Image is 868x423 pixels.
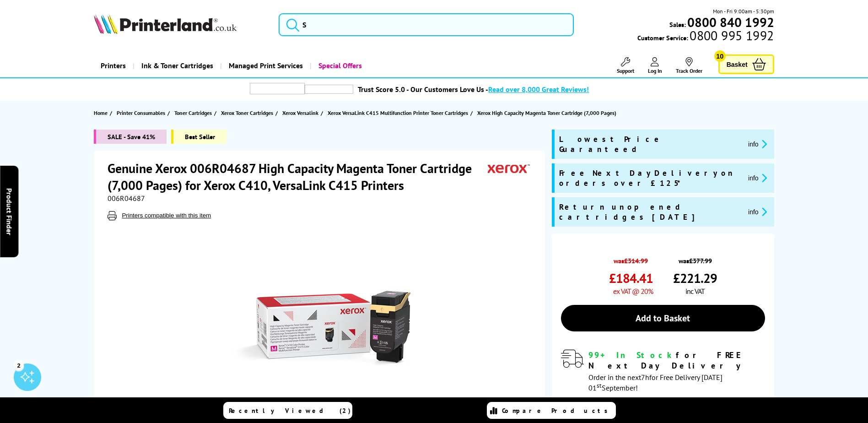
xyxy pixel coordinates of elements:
div: 2 [14,360,24,370]
strike: £314.99 [624,256,648,265]
span: Mon - Fri 9:00am - 5:30pm [713,7,774,16]
button: promo-description [745,206,770,217]
span: Home [94,108,108,118]
img: Xerox [488,160,530,177]
span: ex VAT @ 20% [613,287,653,296]
span: Xerox Versalink [282,108,318,118]
h1: Genuine Xerox 006R04687 High Capacity Magenta Toner Cartridge (7,000 Pages) for Xerox C410, Versa... [108,160,488,194]
span: Product Finder [5,188,14,235]
img: trustpilot rating [305,85,353,94]
a: Printers [94,54,133,77]
a: Support [617,57,634,74]
a: Xerox Versalink [282,108,321,118]
img: Printerland Logo [94,14,237,34]
span: 10 [714,50,726,62]
a: Xerox Toner Cartridges [221,108,275,118]
a: Trust Score 5.0 - Our Customers Love Us -Read over 8,000 Great Reviews! [358,85,589,94]
span: 0800 995 1992 [688,31,774,40]
span: Recently Viewed (2) [229,407,351,415]
span: Compare Products [502,407,613,415]
span: £184.41 [609,270,653,287]
a: Printer Consumables [117,108,167,118]
a: 0800 840 1992 [686,18,774,27]
span: SALE - Save 41% [94,130,167,144]
a: Printerland Logo [94,14,267,36]
input: S [279,13,574,36]
b: 0800 840 1992 [687,14,774,31]
span: Printer Consumables [117,108,165,118]
span: Lowest Price Guaranteed [559,134,741,154]
button: Printers compatible with this item [119,211,214,219]
span: Return unopened cartridges [DATE] [559,202,741,222]
span: £221.29 [673,270,717,287]
a: Xerox VersaLink C415 Multifunction Printer Toner Cartridges [328,108,470,118]
a: Basket 10 [718,54,774,74]
img: trustpilot rating [250,83,305,94]
img: Xerox 006R04687 High Capacity Magenta Toner Cartridge (7,000 Pages) [231,239,410,418]
a: Special Offers [310,54,369,77]
a: Ink & Toner Cartridges [133,54,220,77]
span: Sales: [669,20,686,29]
span: Order in the next for Free Delivery [DATE] 01 September! [588,373,722,392]
sup: st [597,381,602,390]
span: Ink & Toner Cartridges [141,54,213,77]
span: Basket [727,58,748,70]
span: Read over 8,000 Great Reviews! [488,85,589,94]
span: 006R04687 [108,194,145,203]
a: Track Order [676,57,702,74]
span: Best Seller [171,130,226,144]
a: Log In [648,57,662,74]
a: Managed Print Services [220,54,310,77]
span: Toner Cartridges [174,108,212,118]
span: was [609,252,653,265]
span: Support [617,67,634,74]
div: for FREE Next Day Delivery [588,350,765,371]
span: 7h [641,373,649,382]
span: inc VAT [685,287,705,296]
span: Xerox VersaLink C415 Multifunction Printer Toner Cartridges [328,108,468,118]
span: Xerox High Capacity Magenta Toner Cartridge (7,000 Pages) [477,109,616,116]
span: Xerox Toner Cartridges [221,108,273,118]
span: was [673,252,717,265]
span: Log In [648,67,662,74]
span: Customer Service: [637,31,774,42]
a: Home [94,108,110,118]
span: 99+ In Stock [588,350,676,360]
button: promo-description [745,173,770,183]
div: modal_delivery [561,350,765,392]
strike: £377.99 [689,256,712,265]
button: promo-description [745,139,770,149]
a: Compare Products [487,402,616,419]
span: Free Next Day Delivery on orders over £125* [559,168,741,188]
a: Add to Basket [561,305,765,331]
a: Recently Viewed (2) [223,402,352,419]
a: Toner Cartridges [174,108,214,118]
